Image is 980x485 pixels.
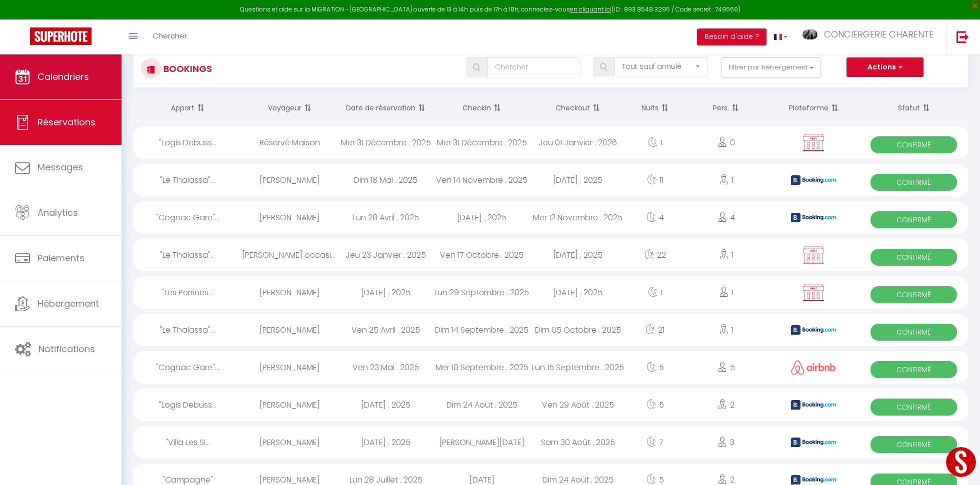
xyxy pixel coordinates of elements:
[145,19,194,54] a: Chercher
[697,28,766,45] button: Besoin d'aide ?
[37,206,78,219] span: Analytics
[802,29,817,39] img: ...
[721,57,821,77] button: Filtrer par hébergement
[570,5,611,13] a: en cliquant ici
[767,95,859,121] th: Sort by channel
[37,70,89,83] span: Calendriers
[152,30,187,41] span: Chercher
[38,343,95,355] span: Notifications
[133,95,242,121] th: Sort by rentals
[846,57,923,77] button: Actions
[242,95,338,121] th: Sort by guest
[37,161,83,173] span: Messages
[161,57,212,80] h3: Bookings
[956,30,969,43] img: logout
[626,95,684,121] th: Sort by nights
[684,95,768,121] th: Sort by people
[795,19,946,54] a: ... CONCIERGERIE CHARENTE
[487,57,580,77] input: Chercher
[37,297,99,310] span: Hébergement
[30,27,91,45] img: Super Booking
[434,95,530,121] th: Sort by checkin
[859,95,968,121] th: Sort by status
[37,116,95,128] span: Réservations
[824,28,933,40] span: CONCIERGERIE CHARENTE
[938,443,980,485] iframe: LiveChat chat widget
[530,95,626,121] th: Sort by checkout
[37,252,84,264] span: Paiements
[338,95,434,121] th: Sort by booking date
